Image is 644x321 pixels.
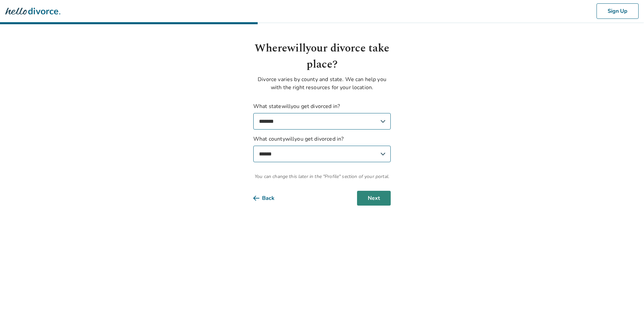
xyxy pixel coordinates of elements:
button: Back [253,191,285,206]
iframe: Chat Widget [610,289,644,321]
label: What state will you get divorced in? [253,102,391,130]
label: What county will you get divorced in? [253,135,391,162]
p: Divorce varies by county and state. We can help you with the right resources for your location. [253,75,391,92]
select: What countywillyou get divorced in? [253,146,391,162]
button: Sign Up [597,3,639,19]
span: You can change this later in the "Profile" section of your portal. [253,173,391,180]
h1: Where will your divorce take place? [253,40,391,73]
button: Next [357,191,391,206]
select: What statewillyou get divorced in? [253,113,391,130]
